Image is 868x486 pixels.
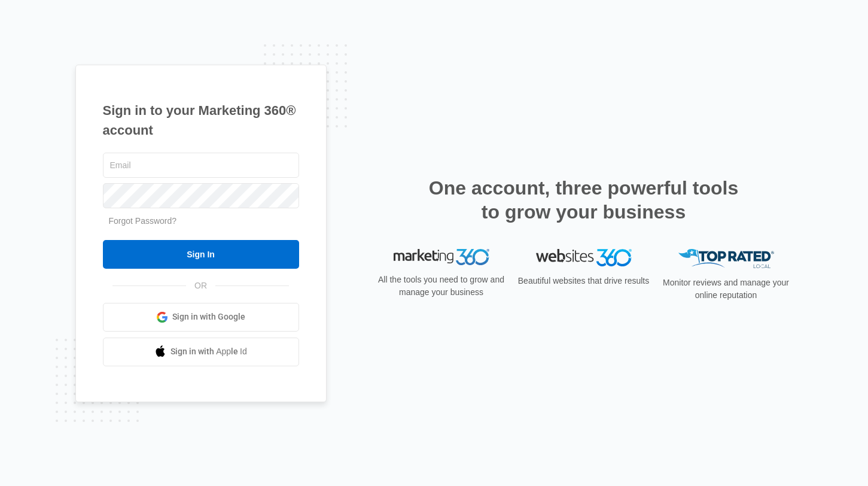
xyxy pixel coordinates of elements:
[103,153,299,178] input: Email
[103,101,299,140] h1: Sign in to your Marketing 360® account
[536,249,632,266] img: Websites 360
[517,275,651,287] p: Beautiful websites that drive results
[109,216,177,226] a: Forgot Password?
[394,249,489,266] img: Marketing 360
[172,311,245,323] span: Sign in with Google
[425,176,742,224] h2: One account, three powerful tools to grow your business
[659,277,793,302] p: Monitor reviews and manage your online reputation
[103,338,299,366] a: Sign in with Apple Id
[103,303,299,332] a: Sign in with Google
[678,249,774,269] img: Top Rated Local
[103,240,299,269] input: Sign In
[170,345,247,358] span: Sign in with Apple Id
[186,280,215,292] span: OR
[374,274,508,299] p: All the tools you need to grow and manage your business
